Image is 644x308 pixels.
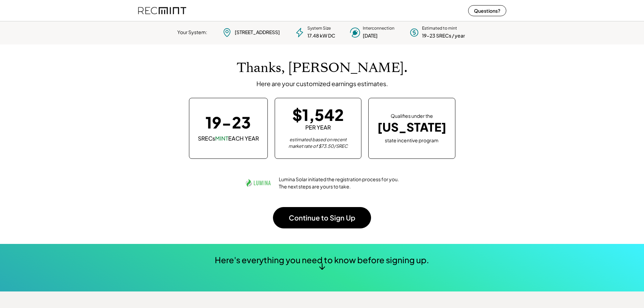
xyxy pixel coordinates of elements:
[284,136,352,150] div: estimated based on recent market rate of $73.50/SREC
[391,113,433,120] div: Qualifies under the
[319,260,325,271] div: ↓
[237,60,408,76] h1: Thanks, [PERSON_NAME].
[292,107,344,122] div: $1,542
[256,80,388,88] div: Here are your customized earnings estimates.
[235,29,280,36] div: [STREET_ADDRESS]
[363,25,394,31] div: Interconnection
[307,32,335,39] div: 17.48 kW DC
[422,25,457,31] div: Estimated to mint
[215,254,429,266] div: Here's everything you need to know before signing up.
[468,5,506,16] button: Questions?
[205,114,251,130] div: 19-23
[385,136,439,144] div: state incentive program
[215,135,228,142] font: MINT
[363,32,378,39] div: [DATE]
[177,29,207,36] div: Your System:
[279,176,400,190] div: Lumina Solar initiated the registration process for you. The next steps are yours to take.
[244,169,272,197] img: lumina.png
[138,1,186,20] img: recmint-logotype%403x%20%281%29.jpeg
[305,124,331,131] div: PER YEAR
[377,120,446,134] div: [US_STATE]
[198,135,259,142] div: SRECs EACH YEAR
[273,207,371,228] button: Continue to Sign Up
[307,25,331,31] div: System Size
[422,32,465,39] div: 19-23 SRECs / year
